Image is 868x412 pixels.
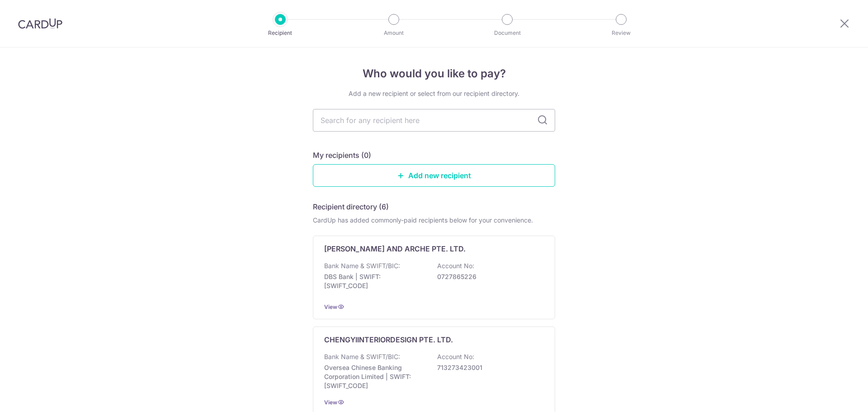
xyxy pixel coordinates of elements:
[247,28,314,38] p: Recipient
[324,261,400,270] p: Bank Name & SWIFT/BIC:
[437,272,538,281] p: 0727865226
[437,261,474,270] p: Account No:
[324,303,337,310] a: View
[324,399,337,406] a: View
[313,164,555,187] a: Add new recipient
[360,28,427,38] p: Amount
[324,352,400,361] p: Bank Name & SWIFT/BIC:
[313,201,389,212] h5: Recipient directory (6)
[324,334,453,345] p: CHENGYIINTERIORDESIGN PTE. LTD.
[313,109,555,132] input: Search for any recipient here
[324,363,425,390] p: Oversea Chinese Banking Corporation Limited | SWIFT: [SWIFT_CODE]
[474,28,541,38] p: Document
[313,66,555,82] h4: Who would you like to pay?
[18,18,62,29] img: CardUp
[324,272,425,290] p: DBS Bank | SWIFT: [SWIFT_CODE]
[313,89,555,98] div: Add a new recipient or select from our recipient directory.
[588,28,655,38] p: Review
[313,216,555,225] div: CardUp has added commonly-paid recipients below for your convenience.
[313,150,371,161] h5: My recipients (0)
[437,363,538,372] p: 713273423001
[810,385,859,407] iframe: Opens a widget where you can find more information
[437,352,474,361] p: Account No:
[324,243,466,254] p: [PERSON_NAME] AND ARCHE PTE. LTD.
